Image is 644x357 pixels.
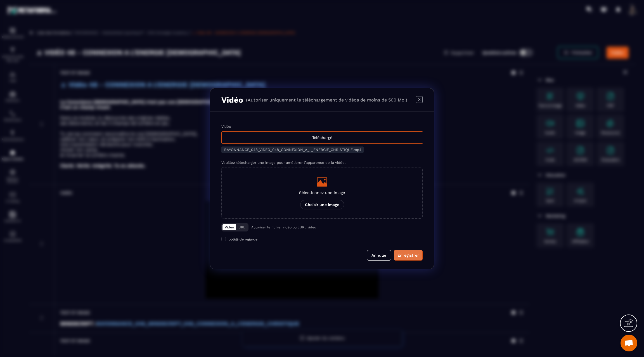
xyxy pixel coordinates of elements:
div: Ouvrir le chat [621,335,637,351]
p: Autoriser le fichier vidéo ou l'URL vidéo [251,225,316,229]
div: Enregistrer [397,252,419,258]
p: (Autoriser uniquement le téléchargement de vidéos de moins de 500 Mo.) [246,97,407,103]
button: Vidéo [222,224,236,230]
button: Enregistrer [394,250,423,261]
label: Veuillez télécharger une image pour améliorer l’apparence de la vidéo. [221,160,345,165]
h3: Vidéo [221,95,243,105]
span: RAYONNANCE_048_VIDEO_048_CONNEXION_A_L_ENERGIE_CHRISTIQUE.mp4 [224,148,361,152]
span: obligé de regarder [229,237,259,241]
label: Vidéo [221,124,231,129]
button: URL [236,224,247,230]
button: Annuler [367,250,391,261]
div: Téléchargé [221,131,423,144]
p: Sélectionnez une image [299,190,345,195]
p: Choisir une image [300,200,344,209]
